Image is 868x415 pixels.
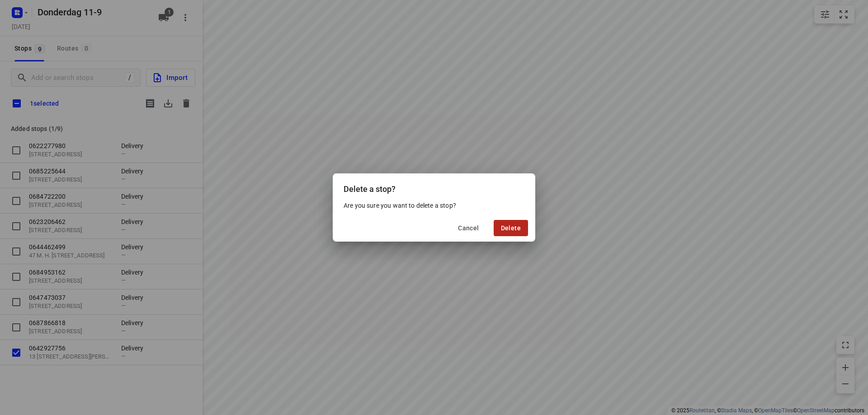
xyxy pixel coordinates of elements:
[451,220,486,236] button: Cancel
[333,173,535,201] div: Delete a stop?
[501,224,521,232] span: Delete
[494,220,528,236] button: Delete
[458,224,479,232] span: Cancel
[344,201,524,210] p: Are you sure you want to delete a stop?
